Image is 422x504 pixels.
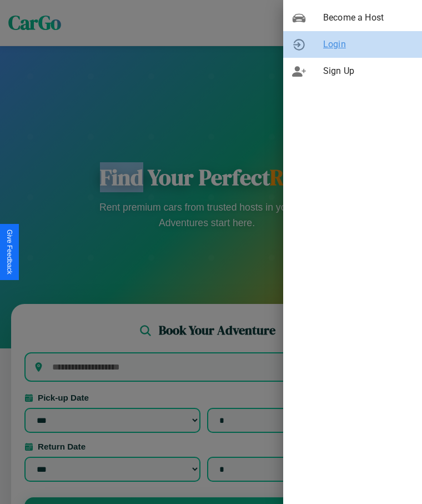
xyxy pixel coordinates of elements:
div: Login [283,31,422,58]
span: Sign Up [323,64,413,78]
span: Login [323,38,413,51]
div: Become a Host [283,4,422,31]
span: Become a Host [323,11,413,24]
div: Sign Up [283,58,422,84]
div: Give Feedback [6,229,13,275]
